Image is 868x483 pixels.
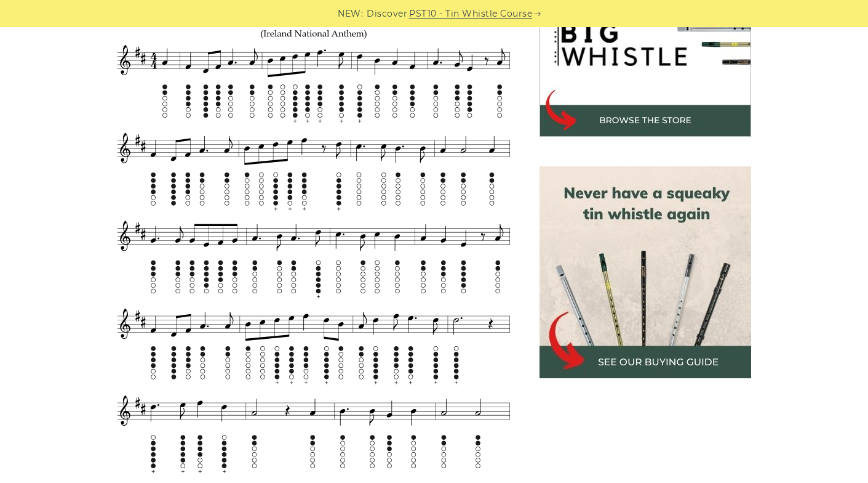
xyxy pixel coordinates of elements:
span: Discover [367,7,407,21]
span: NEW: [338,7,363,21]
a: PST10 - Tin Whistle Course [409,7,532,21]
img: tin whistle buying guide [540,166,751,378]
